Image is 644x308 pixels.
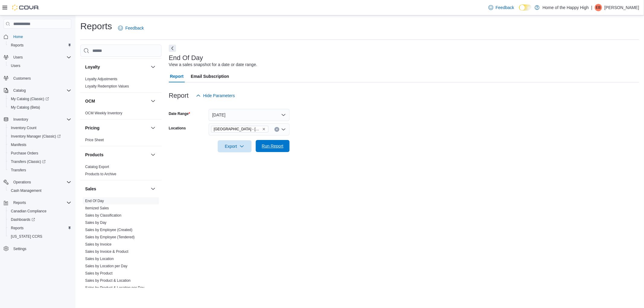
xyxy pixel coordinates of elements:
[6,215,74,224] a: Dashboards
[11,97,49,101] span: My Catalog (Classic)
[596,4,601,11] span: EB
[8,42,71,49] span: Reports
[211,126,268,132] span: Spruce Grove - Westwinds - Fire & Flower
[11,199,71,206] span: Reports
[595,4,602,11] div: Emma Buhr
[1,198,74,207] button: Reports
[85,84,129,89] span: Loyalty Redemption Values
[169,45,176,52] button: Next
[543,4,589,11] p: Home of the Happy High
[149,97,157,105] button: OCM
[8,187,71,194] span: Cash Management
[1,244,74,253] button: Settings
[11,234,42,239] span: [US_STATE] CCRS
[496,5,514,11] span: Feedback
[11,105,40,110] span: My Catalog (Beta)
[85,77,117,81] a: Loyalty Adjustments
[8,233,45,240] a: [US_STATE] CCRS
[85,213,121,218] span: Sales by Classification
[11,151,38,156] span: Purchase Orders
[11,54,25,61] button: Users
[11,179,34,186] button: Operations
[85,228,133,232] a: Sales by Employee (Created)
[85,111,122,116] span: OCM Weekly Inventory
[6,41,74,49] button: Reports
[11,217,35,222] span: Dashboards
[85,125,148,131] button: Pricing
[6,149,74,157] button: Purchase Orders
[11,116,30,123] button: Inventory
[85,111,122,115] a: OCM Weekly Inventory
[85,286,144,290] a: Sales by Product & Location per Day
[85,242,111,246] a: Sales by Invoice
[11,199,28,206] button: Reports
[11,134,61,139] span: Inventory Manager (Classic)
[8,141,29,148] a: Manifests
[11,226,24,230] span: Reports
[169,54,203,62] h3: End Of Day
[8,224,26,232] a: Reports
[11,54,71,61] span: Users
[80,75,162,92] div: Loyalty
[4,30,71,269] nav: Complex example
[1,74,74,82] button: Customers
[6,186,74,195] button: Cash Management
[8,150,41,157] a: Purchase Orders
[85,271,113,276] span: Sales by Product
[11,188,41,193] span: Cash Management
[591,4,592,11] p: |
[11,33,71,40] span: Home
[149,151,157,158] button: Products
[85,165,109,169] a: Catalog Export
[80,163,162,180] div: Products
[85,152,104,158] h3: Products
[85,64,148,70] button: Loyalty
[85,77,117,81] span: Loyalty Adjustments
[8,208,71,215] span: Canadian Compliance
[85,206,109,210] a: Itemized Sales
[11,87,28,94] button: Catalog
[6,207,74,215] button: Canadian Compliance
[85,249,128,254] a: Sales by Invoice & Product
[11,116,71,123] span: Inventory
[8,216,37,223] a: Dashboards
[85,264,127,268] span: Sales by Location per Day
[11,159,46,164] span: Transfers (Classic)
[8,167,71,174] span: Transfers
[85,256,114,261] span: Sales by Location
[1,178,74,186] button: Operations
[281,127,286,132] button: Open list of options
[1,53,74,62] button: Users
[85,249,128,254] span: Sales by Invoice & Product
[8,104,43,111] a: My Catalog (Beta)
[170,70,184,82] span: Report
[8,62,71,69] span: Users
[8,233,71,240] span: Washington CCRS
[80,197,162,301] div: Sales
[6,124,74,132] button: Inventory Count
[169,126,186,131] label: Locations
[11,142,26,147] span: Manifests
[85,138,104,142] a: Price Sheet
[6,141,74,149] button: Manifests
[209,109,290,121] button: [DATE]
[191,70,229,82] span: Email Subscription
[80,110,162,119] div: OCM
[85,278,131,283] a: Sales by Product & Location
[85,172,116,176] a: Products to Archive
[11,168,26,173] span: Transfers
[11,245,71,252] span: Settings
[203,93,235,99] span: Hide Parameters
[8,133,63,140] a: Inventory Manager (Classic)
[8,141,71,148] span: Manifests
[149,185,157,192] button: Sales
[13,246,26,251] span: Settings
[169,111,190,116] label: Date Range
[8,62,23,69] a: Users
[8,224,71,232] span: Reports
